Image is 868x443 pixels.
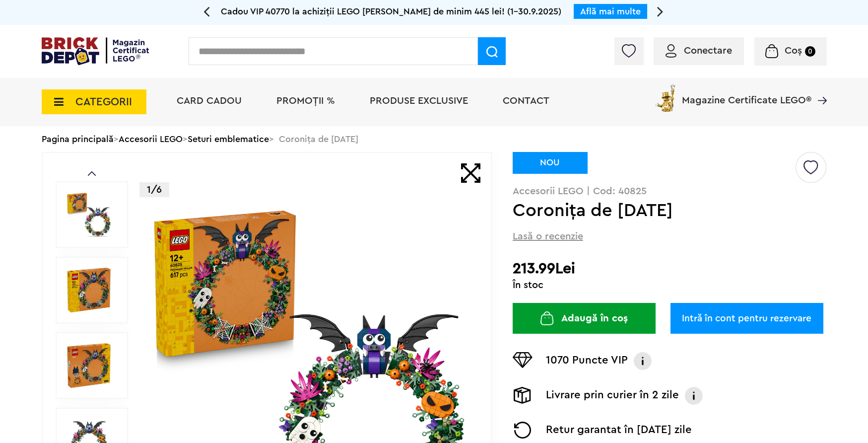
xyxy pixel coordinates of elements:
[684,387,704,405] img: Info livrare prin curier
[513,260,827,278] h2: 213.99Lei
[139,182,169,197] p: 1/6
[67,192,111,237] img: Coroniţa de Halloween
[276,96,335,106] a: PROMOȚII %
[513,422,533,439] img: Returnare
[513,280,827,290] div: În stoc
[580,7,641,16] a: Află mai multe
[682,82,811,105] span: Magazine Certificate LEGO®
[221,7,561,16] span: Cadou VIP 40770 la achiziții LEGO [PERSON_NAME] de minim 445 lei! (1-30.9.2025)
[805,46,815,57] small: 0
[42,126,827,152] div: > > > Coroniţa de [DATE]
[75,96,132,107] span: CATEGORII
[546,352,628,370] p: 1070 Puncte VIP
[684,46,732,56] span: Conectare
[67,343,111,388] img: Coroniţa de Halloween LEGO 40825
[785,46,802,56] span: Coș
[88,171,96,176] a: Prev
[666,46,732,56] a: Conectare
[42,135,114,144] a: Pagina principală
[188,135,269,144] a: Seturi emblematice
[633,352,653,370] img: Info VIP
[811,82,827,92] a: Magazine Certificate LEGO®
[503,96,549,106] a: Contact
[67,268,111,312] img: Coroniţa de Halloween
[513,229,583,243] span: Lasă o recenzie
[513,387,533,404] img: Livrare
[670,303,823,334] a: Intră în cont pentru rezervare
[513,202,795,220] h1: Coroniţa de [DATE]
[546,387,679,405] p: Livrare prin curier în 2 zile
[546,422,692,439] p: Retur garantat în [DATE] zile
[119,135,183,144] a: Accesorii LEGO
[513,303,656,334] button: Adaugă în coș
[177,96,242,106] a: Card Cadou
[513,152,587,173] div: NOU
[513,352,533,368] img: Puncte VIP
[513,186,827,196] p: Accesorii LEGO | Cod: 40825
[370,96,468,106] a: Produse exclusive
